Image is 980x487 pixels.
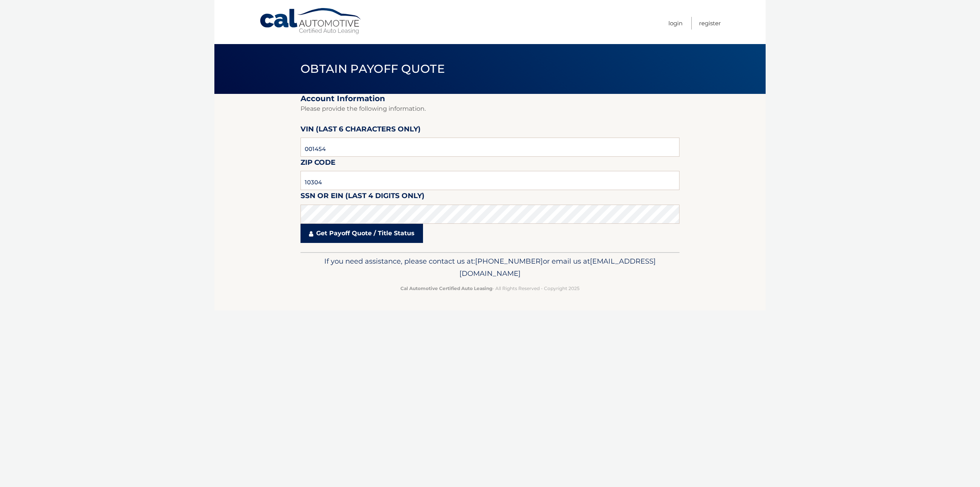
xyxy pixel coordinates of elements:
[301,103,679,114] p: Please provide the following information.
[305,255,675,280] p: If you need assistance, please contact us at: or email us at
[301,62,445,76] span: Obtain Payoff Quote
[305,284,675,292] p: - All Rights Reserved - Copyright 2025
[301,190,425,204] label: SSN or EIN (last 4 digits only)
[301,123,421,138] label: VIN (last 6 characters only)
[668,17,683,30] a: Login
[301,157,335,171] label: Zip Code
[301,224,423,243] a: Get Payoff Quote / Title Status
[475,257,543,266] span: [PHONE_NUMBER]
[301,94,679,103] h2: Account Information
[400,285,492,291] strong: Cal Automotive Certified Auto Leasing
[699,17,721,30] a: Register
[259,8,363,35] a: Cal Automotive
